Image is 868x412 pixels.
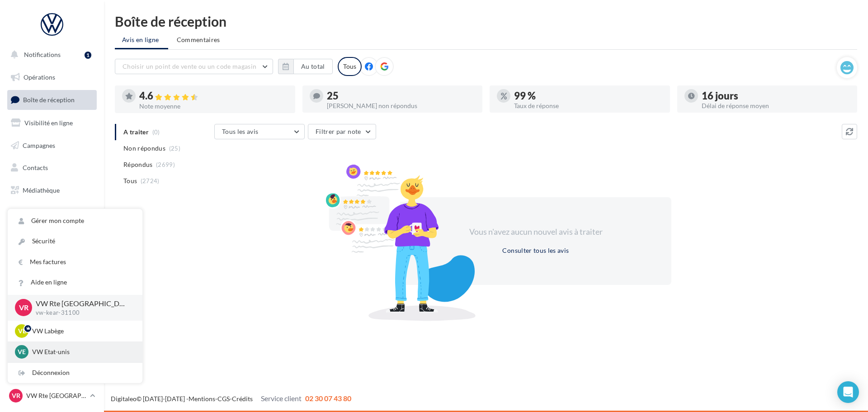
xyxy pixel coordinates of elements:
span: VL [18,327,26,336]
a: Opérations [5,68,99,87]
div: Déconnexion [8,363,142,383]
div: 99 % [514,91,663,101]
button: Au total [293,59,333,74]
span: © [DATE]-[DATE] - - - [111,395,351,403]
a: Crédits [232,395,253,403]
span: Répondus [123,160,153,169]
span: Commentaires [177,35,220,44]
div: Tous [338,57,362,76]
button: Filtrer par note [308,124,376,139]
a: Médiathèque [5,181,99,200]
span: Notifications [24,51,61,58]
span: Tous [123,176,137,185]
button: Tous les avis [214,124,305,139]
div: Open Intercom Messenger [837,381,859,403]
a: Mes factures [8,252,142,272]
span: VE [18,347,26,356]
span: (25) [169,145,180,152]
button: Consulter tous les avis [499,245,572,256]
div: 16 jours [702,91,850,101]
div: 25 [327,91,476,101]
a: Boîte de réception [5,90,99,109]
button: Au total [278,59,333,74]
span: 02 30 07 43 80 [305,394,351,403]
div: Vous n'avez aucun nouvel avis à traiter [458,226,613,238]
span: Opérations [24,73,55,81]
a: Aide en ligne [8,272,142,293]
div: 1 [85,52,91,59]
div: Taux de réponse [514,103,663,109]
p: VW Labège [32,327,132,336]
span: Campagnes [23,141,55,149]
a: Gérer mon compte [8,211,142,231]
a: Contacts [5,158,99,177]
span: Visibilité en ligne [24,119,73,127]
span: Médiathèque [23,186,60,194]
span: (2699) [156,161,175,168]
span: Non répondus [123,144,165,153]
span: VR [19,303,28,313]
span: Service client [261,394,302,403]
a: Calendrier [5,204,99,223]
a: PLV et print personnalisable [5,226,99,252]
span: Boîte de réception [23,96,75,104]
div: Boîte de réception [115,14,857,28]
div: Note moyenne [139,103,288,109]
a: Digitaleo [111,395,137,403]
div: Délai de réponse moyen [702,103,850,109]
button: Notifications 1 [5,45,95,64]
a: Mentions [189,395,215,403]
a: Campagnes [5,136,99,155]
p: VW Rte [GEOGRAPHIC_DATA] [26,391,86,400]
span: Choisir un point de vente ou un code magasin [123,62,256,70]
span: Tous les avis [222,128,259,135]
span: VR [12,391,20,400]
a: VR VW Rte [GEOGRAPHIC_DATA] [7,387,97,404]
p: VW Etat-unis [32,347,132,356]
span: (2724) [141,177,160,185]
a: Campagnes DataOnDemand [5,256,99,283]
a: Visibilité en ligne [5,114,99,133]
span: Contacts [23,164,48,171]
div: 4.6 [139,91,288,101]
button: Choisir un point de vente ou un code magasin [115,59,273,74]
a: Sécurité [8,231,142,251]
p: vw-kear-31100 [36,309,128,317]
a: CGS [217,395,230,403]
p: VW Rte [GEOGRAPHIC_DATA] [36,298,128,309]
div: [PERSON_NAME] non répondus [327,103,476,109]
